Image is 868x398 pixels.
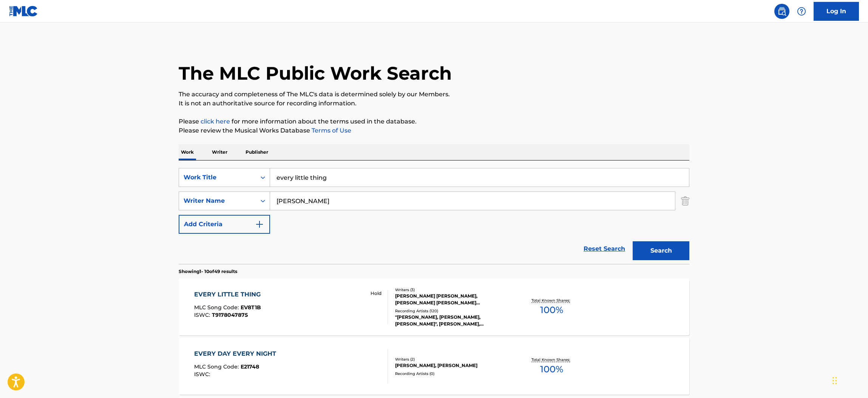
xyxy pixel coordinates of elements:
img: search [777,7,786,16]
span: E21748 [241,363,259,370]
a: click here [201,118,230,125]
a: EVERY DAY EVERY NIGHTMLC Song Code:E21748ISWC:Writers (2)[PERSON_NAME], [PERSON_NAME]Recording Ar... [179,338,689,395]
div: "[PERSON_NAME], [PERSON_NAME], [PERSON_NAME]", [PERSON_NAME], [PERSON_NAME], [PERSON_NAME], [PERS... [395,314,509,327]
img: help [797,7,806,16]
a: Reset Search [580,241,629,257]
div: Work Title [184,173,252,182]
p: Total Known Shares: [531,298,572,303]
div: Drag [832,369,837,392]
div: Help [794,4,809,19]
span: MLC Song Code : [194,363,241,370]
p: Work [179,144,196,160]
span: 100 % [540,363,563,376]
p: It is not an authoritative source for recording information. [179,99,689,108]
p: Publisher [243,144,270,160]
div: EVERY LITTLE THING [194,290,264,299]
p: Showing 1 - 10 of 49 results [179,268,237,275]
button: Search [633,241,689,260]
button: Add Criteria [179,215,270,234]
span: 100 % [540,303,563,317]
p: Please for more information about the terms used in the database. [179,117,689,126]
div: [PERSON_NAME], [PERSON_NAME] [395,362,509,369]
p: Total Known Shares: [531,357,572,363]
div: Recording Artists ( 120 ) [395,308,509,314]
a: EVERY LITTLE THINGMLC Song Code:EV8T1BISWC:T9178047875 HoldWriters (3)[PERSON_NAME] [PERSON_NAME]... [179,279,689,335]
h1: The MLC Public Work Search [179,62,452,85]
span: T9178047875 [212,312,248,318]
div: Writer Name [184,196,252,205]
p: Please review the Musical Works Database [179,126,689,135]
p: Writer [210,144,230,160]
div: Writers ( 3 ) [395,287,509,293]
div: [PERSON_NAME] [PERSON_NAME], [PERSON_NAME] [PERSON_NAME] [PERSON_NAME] [395,293,509,306]
span: ISWC : [194,312,212,318]
iframe: Chat Widget [830,362,868,398]
img: 9d2ae6d4665cec9f34b9.svg [255,220,264,229]
span: EV8T1B [241,304,261,311]
form: Search Form [179,168,689,264]
a: Terms of Use [310,127,351,134]
img: Delete Criterion [681,191,689,210]
span: ISWC : [194,371,212,378]
span: MLC Song Code : [194,304,241,311]
img: MLC Logo [9,6,38,17]
div: Recording Artists ( 0 ) [395,371,509,376]
div: EVERY DAY EVERY NIGHT [194,349,280,358]
a: Public Search [774,4,789,19]
a: Log In [814,2,859,21]
p: The accuracy and completeness of The MLC's data is determined solely by our Members. [179,90,689,99]
div: Writers ( 2 ) [395,356,509,362]
p: Hold [371,290,381,297]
